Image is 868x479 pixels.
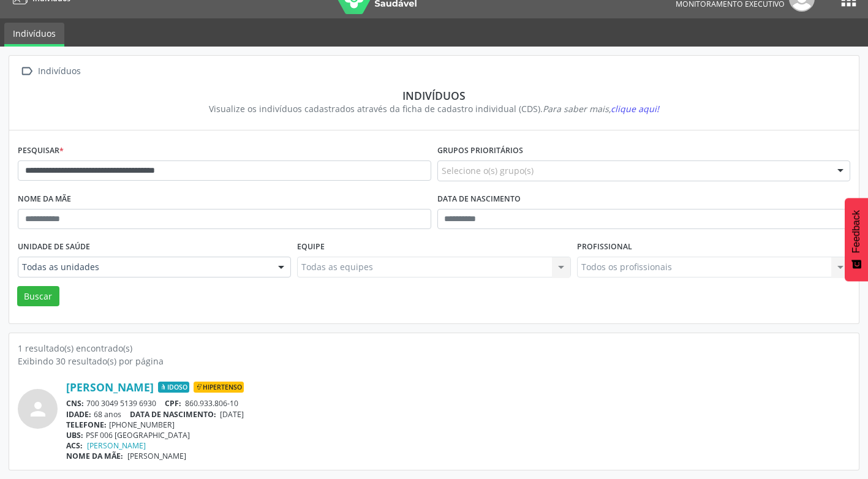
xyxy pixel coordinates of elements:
span: CNS: [66,398,84,409]
span: IDADE: [66,409,91,420]
div: PSF 006 [GEOGRAPHIC_DATA] [66,430,850,440]
a:  Indivíduos [18,62,83,80]
span: TELEFONE: [66,420,107,430]
span: Idoso [158,382,189,393]
div: Visualize os indivíduos cadastrados através da ficha de cadastro individual (CDS). [26,102,842,115]
i: Para saber mais, [543,103,659,115]
label: Grupos prioritários [437,141,523,160]
button: Buscar [17,286,59,307]
a: [PERSON_NAME] [66,380,154,394]
div: Indivíduos [36,62,83,80]
div: 700 3049 5139 6930 [66,398,850,409]
span: NOME DA MÃE: [66,451,123,461]
label: Pesquisar [18,141,64,160]
span: clique aqui! [611,103,659,115]
span: Feedback [851,210,862,253]
span: Hipertenso [194,382,244,393]
label: Profissional [577,238,632,257]
a: [PERSON_NAME] [87,440,146,451]
div: [PHONE_NUMBER] [66,420,850,430]
span: [DATE] [220,409,244,420]
div: Exibindo 30 resultado(s) por página [18,355,850,368]
label: Data de nascimento [437,190,521,209]
label: Nome da mãe [18,190,71,209]
span: UBS: [66,430,83,440]
button: Feedback - Mostrar pesquisa [845,198,868,281]
a: Indivíduos [4,23,64,47]
label: Unidade de saúde [18,238,90,257]
span: 860.933.806-10 [185,398,238,409]
span: Selecione o(s) grupo(s) [442,164,534,177]
i:  [18,62,36,80]
span: CPF: [165,398,181,409]
div: 68 anos [66,409,850,420]
div: 1 resultado(s) encontrado(s) [18,342,850,355]
span: DATA DE NASCIMENTO: [130,409,216,420]
span: ACS: [66,440,83,451]
label: Equipe [297,238,325,257]
span: Todas as unidades [22,261,266,273]
span: [PERSON_NAME] [127,451,186,461]
div: Indivíduos [26,89,842,102]
i: person [27,398,49,420]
